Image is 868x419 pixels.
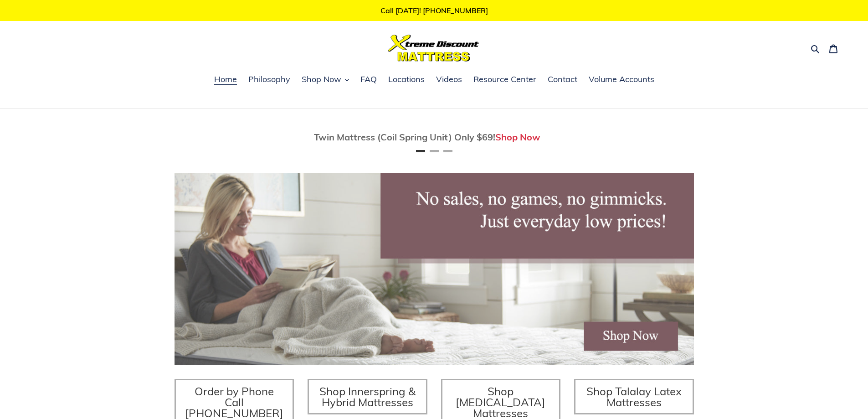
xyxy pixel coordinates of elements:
span: Twin Mattress (Coil Spring Unit) Only $69! [314,131,495,143]
a: Shop Now [495,131,540,143]
span: Home [214,74,237,85]
a: Shop Talalay Latex Mattresses [574,379,694,414]
a: Contact [543,73,582,87]
img: herobannermay2022-1652879215306_1200x.jpg [175,173,694,365]
button: Shop Now [297,73,354,87]
button: Page 3 [443,150,452,152]
a: Volume Accounts [584,73,659,87]
a: FAQ [356,73,381,87]
a: Resource Center [469,73,541,87]
a: Videos [431,73,467,87]
button: Page 2 [430,150,439,152]
a: Home [210,73,241,87]
span: Videos [436,74,462,85]
button: Page 1 [416,150,425,152]
span: Locations [388,74,425,85]
a: Shop Innerspring & Hybrid Mattresses [308,379,427,414]
img: Xtreme Discount Mattress [388,35,479,62]
span: Philosophy [248,74,290,85]
span: Resource Center [473,74,536,85]
span: Contact [548,74,577,85]
span: Volume Accounts [589,74,654,85]
a: Locations [384,73,429,87]
a: Philosophy [244,73,295,87]
span: Shop Innerspring & Hybrid Mattresses [319,384,416,409]
span: FAQ [360,74,377,85]
span: Shop Talalay Latex Mattresses [586,384,682,409]
span: Shop Now [302,74,341,85]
